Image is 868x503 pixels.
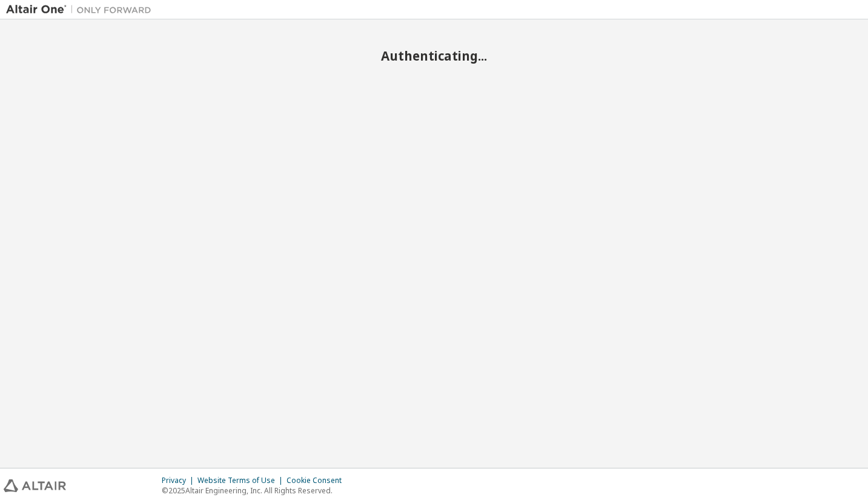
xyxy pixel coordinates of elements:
[6,4,157,16] img: Altair One
[287,476,349,485] div: Cookie Consent
[197,476,287,485] div: Website Terms of Use
[162,485,349,496] p: © 2025 Altair Engineering, Inc. All Rights Reserved.
[4,479,66,492] img: altair_logo.svg
[162,476,197,485] div: Privacy
[6,48,862,64] h2: Authenticating...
